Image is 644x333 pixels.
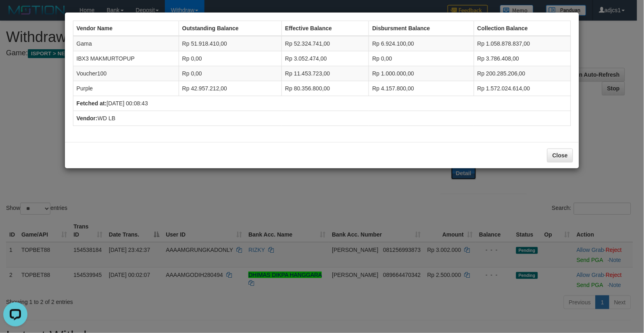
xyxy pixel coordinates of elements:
td: Voucher100 [73,66,179,81]
th: Effective Balance [282,21,369,36]
td: Rp 4.157.800,00 [369,81,474,96]
td: Rp 3.052.474,00 [282,51,369,66]
td: Rp 200.285.206,00 [474,66,571,81]
td: Rp 0,00 [179,66,281,81]
th: Collection Balance [474,21,571,36]
td: Rp 42.957.212,00 [179,81,281,96]
th: Vendor Name [73,21,179,36]
b: Vendor: [77,115,98,121]
td: Gama [73,36,179,51]
td: [DATE] 00:08:43 [73,96,571,111]
td: Rp 80.356.800,00 [282,81,369,96]
td: Rp 6.924.100,00 [369,36,474,51]
button: Open LiveChat chat widget [3,3,27,27]
td: Rp 1.572.024.614,00 [474,81,571,96]
td: Rp 1.058.878.837,00 [474,36,571,51]
td: Purple [73,81,179,96]
th: Disbursment Balance [369,21,474,36]
td: Rp 51.918.410,00 [179,36,281,51]
td: Rp 52.324.741,00 [282,36,369,51]
td: Rp 0,00 [179,51,281,66]
th: Outstanding Balance [179,21,281,36]
td: Rp 11.453.723,00 [282,66,369,81]
td: IBX3 MAKMURTOPUP [73,51,179,66]
td: WD LB [73,111,571,126]
button: Close [547,149,573,162]
td: Rp 3.786.408,00 [474,51,571,66]
b: Fetched at: [77,100,107,107]
td: Rp 1.000.000,00 [369,66,474,81]
td: Rp 0,00 [369,51,474,66]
